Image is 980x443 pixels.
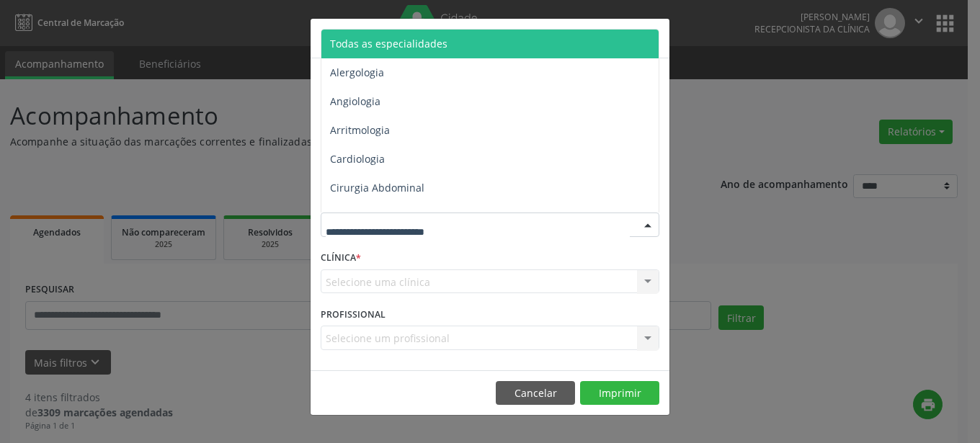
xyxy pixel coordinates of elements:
[321,303,386,326] label: PROFISSIONAL
[330,152,385,166] span: Cardiologia
[330,181,424,194] span: Cirurgia Abdominal
[330,210,419,223] span: Cirurgia Bariatrica
[330,37,447,50] span: Todas as especialidades
[330,66,384,79] span: Alergologia
[330,94,380,108] span: Angiologia
[496,381,575,406] button: Cancelar
[321,29,486,48] h5: Relatório de agendamentos
[330,123,390,137] span: Arritmologia
[321,247,361,269] label: CLÍNICA
[580,381,659,406] button: Imprimir
[641,19,669,54] button: Close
